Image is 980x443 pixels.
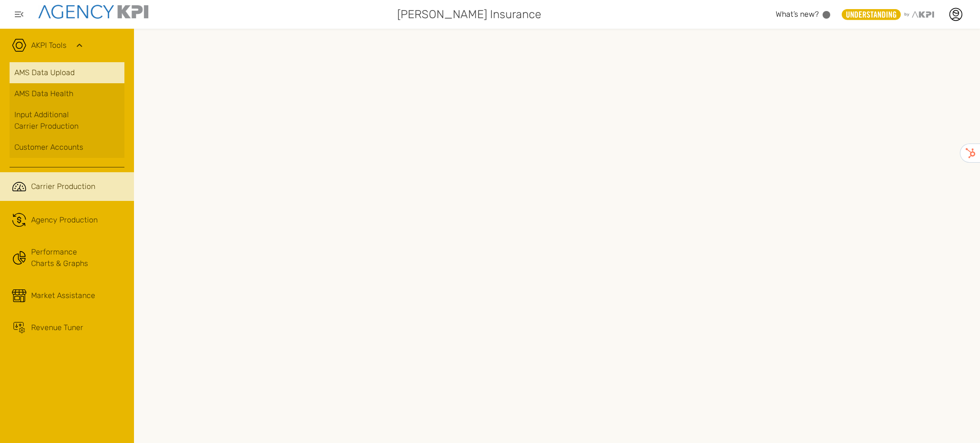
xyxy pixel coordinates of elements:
[14,88,73,100] span: AMS Data Health
[776,10,819,19] span: What’s new?
[14,142,120,153] div: Customer Accounts
[10,83,124,104] a: AMS Data Health
[10,137,124,158] a: Customer Accounts
[397,6,541,23] span: [PERSON_NAME] Insurance
[31,40,67,51] a: AKPI Tools
[10,104,124,137] a: Input AdditionalCarrier Production
[31,290,95,301] span: Market Assistance
[31,322,83,333] span: Revenue Tuner
[31,214,98,226] span: Agency Production
[31,181,95,192] span: Carrier Production
[10,62,124,83] a: AMS Data Upload
[38,5,148,19] img: agencykpi-logo-550x69-2d9e3fa8.png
